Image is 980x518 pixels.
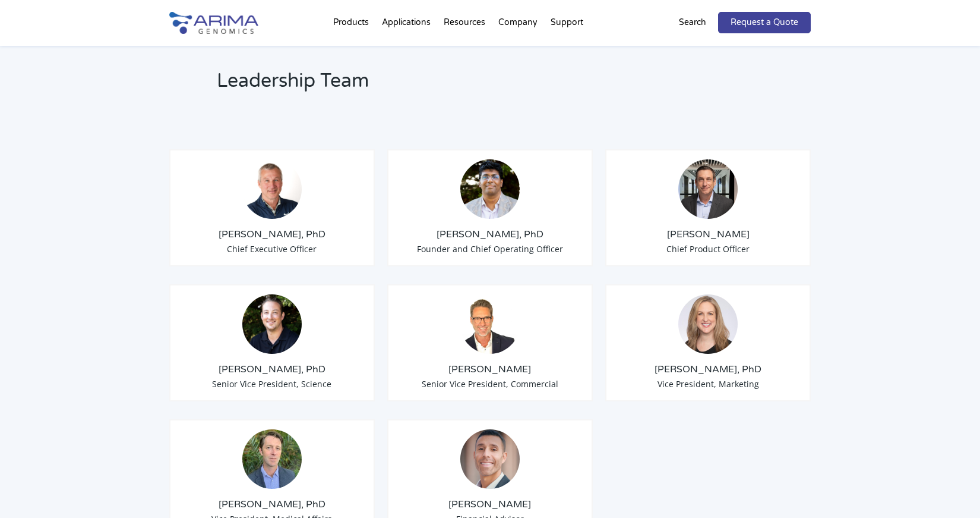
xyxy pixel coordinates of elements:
img: Sid-Selvaraj_Arima-Genomics.png [460,159,520,219]
span: Senior Vice President, Science [212,378,331,390]
img: Anthony-Schmitt_Arima-Genomics.png [242,294,302,354]
a: Request a Quote [718,12,811,33]
h3: [PERSON_NAME] [397,498,583,511]
img: 1632501909860.jpeg [242,429,302,489]
img: Tom-Willis.jpg [242,159,302,219]
img: Arima-Genomics-logo [169,12,258,34]
h3: [PERSON_NAME], PhD [179,498,365,511]
span: Chief Product Officer [666,243,750,255]
img: 19364919-cf75-45a2-a608-1b8b29f8b955.jpg [678,294,738,354]
img: David-Duvall-Headshot.jpg [460,294,520,354]
p: Search [679,15,706,30]
h3: [PERSON_NAME] [397,363,583,376]
h3: [PERSON_NAME], PhD [179,363,365,376]
span: Vice President, Marketing [657,378,759,390]
span: Chief Executive Officer [227,243,317,255]
h3: [PERSON_NAME], PhD [397,228,583,241]
h2: Leadership Team [217,68,641,103]
img: Chris-Roberts.jpg [678,159,738,219]
span: Senior Vice President, Commercial [422,378,558,390]
span: Founder and Chief Operating Officer [417,243,563,255]
h3: [PERSON_NAME], PhD [179,228,365,241]
img: A.-Seltser-Headshot.jpeg [460,429,520,489]
h3: [PERSON_NAME], PhD [615,363,801,376]
h3: [PERSON_NAME] [615,228,801,241]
